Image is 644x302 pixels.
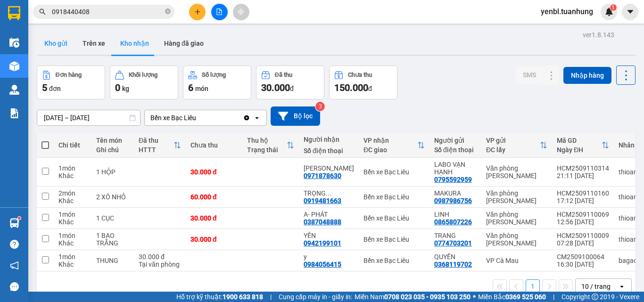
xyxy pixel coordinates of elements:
[486,189,547,204] div: Văn phòng [PERSON_NAME]
[473,295,476,299] span: ⚪️
[139,137,173,144] div: Đã thu
[610,4,617,11] sup: 1
[434,232,477,239] div: TRANG
[96,146,129,154] div: Ghi chú
[329,65,397,99] button: Chưa thu150.000đ
[115,82,120,93] span: 0
[478,292,546,302] span: Miền Bắc
[557,137,602,144] div: Mã GD
[256,65,324,99] button: Đã thu30.000đ
[4,59,129,74] b: GỬI : Bến xe Bạc Liêu
[326,189,331,197] span: ...
[58,253,87,261] div: 1 món
[304,261,341,268] div: 0984056415
[96,168,129,176] div: 1 HỘP
[4,33,180,44] li: 02839.63.63.63
[279,292,352,302] span: Cung cấp máy in - giấy in:
[176,292,263,302] span: Hỗ trợ kỹ thuật:
[434,197,472,204] div: 0987986756
[75,32,113,55] button: Trên xe
[481,133,552,158] th: Toggle SortBy
[165,8,171,14] span: close-circle
[557,232,609,239] div: HCM2509110009
[557,172,609,180] div: 21:11 [DATE]
[434,176,472,183] div: 0795592959
[58,218,87,226] div: Khác
[304,164,354,172] div: HOÀNG HUY
[56,72,82,78] div: Đơn hàng
[10,240,19,249] span: question-circle
[223,293,263,301] strong: 1900 633 818
[486,257,547,264] div: VP Cà Mau
[359,133,429,158] th: Toggle SortBy
[58,261,87,268] div: Khác
[486,137,540,144] div: VP gửi
[37,65,105,99] button: Đơn hàng5đơn
[122,85,129,92] span: kg
[189,4,206,20] button: plus
[304,232,354,239] div: YẾN
[605,8,613,16] img: icon-new-feature
[434,253,477,261] div: QUYỀN
[557,197,609,204] div: 17:12 [DATE]
[195,85,208,92] span: món
[139,261,181,268] div: Tại văn phòng
[139,253,181,261] div: 30.000 đ
[557,211,609,218] div: HCM2509110069
[363,193,425,201] div: Bến xe Bạc Liêu
[157,32,211,55] button: Hàng đã giao
[165,8,171,16] span: close-circle
[434,137,477,144] div: Người gửi
[202,72,226,78] div: Số lượng
[238,8,244,15] span: aim
[434,261,472,268] div: 0368119702
[243,114,250,122] svg: Clear value
[581,282,611,291] div: 10 / trang
[553,292,554,302] span: |
[304,211,354,218] div: A- PHÁT
[18,217,21,220] sup: 1
[334,82,368,93] span: 150.000
[304,189,354,197] div: TRỌNG KHANG
[197,113,198,122] input: Selected Bến xe Bạc Liêu.
[58,239,87,247] div: Khác
[315,102,325,111] sup: 3
[58,211,87,218] div: 1 món
[58,189,87,197] div: 2 món
[261,82,290,93] span: 30.000
[49,85,61,92] span: đơn
[190,214,238,222] div: 30.000 đ
[194,8,201,15] span: plus
[304,172,341,180] div: 0971878630
[505,293,546,301] strong: 0369 525 060
[434,239,472,247] div: 0774703201
[110,65,178,99] button: Khối lượng0kg
[37,110,140,125] input: Select a date range.
[4,21,180,33] li: 85 [PERSON_NAME]
[54,23,62,30] span: environment
[10,282,19,291] span: message
[37,32,75,55] button: Kho gửi
[183,65,251,99] button: Số lượng6món
[96,214,129,222] div: 1 CỤC
[134,133,186,158] th: Toggle SortBy
[58,164,87,172] div: 1 món
[363,257,425,264] div: Bến xe Bạc Liêu
[304,197,341,204] div: 0919481663
[58,197,87,204] div: Khác
[9,218,19,228] img: warehouse-icon
[434,211,477,218] div: LINH
[190,193,238,201] div: 60.000 đ
[304,147,354,155] div: Số điện thoại
[626,8,635,16] span: caret-down
[486,232,547,247] div: Văn phòng [PERSON_NAME]
[9,38,19,48] img: warehouse-icon
[348,72,372,78] div: Chưa thu
[611,4,615,11] span: 1
[486,146,540,154] div: ĐC lấy
[552,133,614,158] th: Toggle SortBy
[304,253,354,261] div: y
[150,113,196,122] div: Bến xe Bạc Liêu
[622,4,638,20] button: caret-down
[58,232,87,239] div: 1 món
